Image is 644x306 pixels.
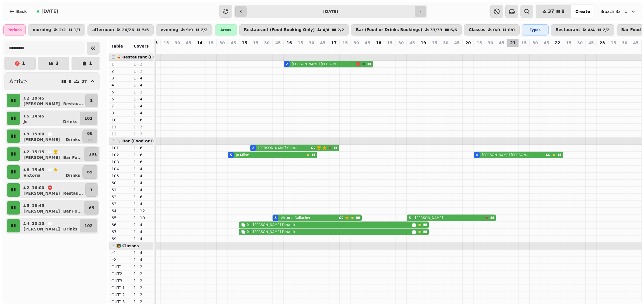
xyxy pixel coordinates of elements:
p: 15 [611,40,616,46]
p: 10:45 [32,95,44,101]
p: 0 [578,47,582,52]
p: 67 [112,229,129,235]
p: 0 [265,47,269,52]
p: 7 [112,103,129,109]
button: 65 [84,201,99,215]
p: Bar Food [621,28,641,32]
button: 101 [84,147,102,161]
p: 0 [343,47,347,52]
p: 1 [22,61,25,66]
p: 105 [112,173,129,179]
p: 0 [511,47,515,52]
span: [DATE] [41,9,58,14]
p: 65 [87,169,93,175]
p: 4 [477,47,482,52]
p: Restau ... [63,190,83,196]
p: 0 [611,47,616,52]
p: 4 / 4 [323,28,330,32]
p: 1 - 4 [134,75,151,81]
p: 1 - 4 [134,180,151,186]
p: 4 [26,221,30,226]
p: 8 [69,79,72,83]
p: Classes [469,28,485,32]
p: 30 [309,40,314,46]
p: 0 [600,47,605,52]
p: 17 [331,40,337,46]
p: 1 - 6 [134,194,151,200]
button: 520:00[PERSON_NAME]Drinks [21,278,79,292]
p: 0 [488,47,493,52]
p: [PERSON_NAME] [PERSON_NAME] [482,153,530,157]
p: Drinks [63,119,77,124]
p: 15 [208,40,214,46]
button: 1 [85,94,98,107]
p: 0 [388,47,392,52]
p: 2 [26,149,30,155]
p: 0 [533,47,538,52]
p: 45 [231,40,236,46]
div: Areas [215,24,237,36]
p: 30 [398,40,404,46]
button: [DATE] [32,5,63,18]
p: 0 [332,47,336,52]
p: Drinks [66,173,80,178]
button: Collapse sidebar [87,42,100,55]
p: 5 [26,203,30,208]
p: 101 [89,151,97,157]
p: Victoria [23,173,41,178]
p: 1 - 10 [134,215,151,221]
p: afternoon [92,28,114,32]
p: 1 - 4 [134,110,151,116]
p: Bar Fo ... [63,155,82,160]
p: 0 [466,47,470,52]
p: 30 [443,40,448,46]
p: 1 - 2 [134,264,151,270]
span: Bruach Bar & Restaurant [600,9,628,14]
p: 69 [112,236,129,242]
p: 2 [254,47,258,52]
p: Drinks [66,137,80,142]
p: 45 [186,40,191,46]
p: 0 [589,47,593,52]
p: 1 [90,187,93,193]
button: afternoon26/265/5 [87,24,154,36]
p: 0 [377,47,381,52]
p: 5 [231,47,236,52]
p: 45 [499,40,504,46]
div: 9 [247,223,249,227]
p: 0 [198,47,202,52]
p: Jo Milne [236,153,249,157]
p: [PERSON_NAME] [23,137,60,142]
p: c2 [112,257,129,263]
p: 30 [264,40,269,46]
p: 0 [175,47,180,52]
p: 5 [112,89,129,95]
p: 18:45 [32,203,44,208]
p: 2 [112,68,129,74]
p: 5 [26,244,30,250]
p: evening [161,28,178,32]
p: 101 [84,282,93,288]
p: Drinks [63,250,77,255]
p: 1 - 2 [134,131,151,137]
p: [PERSON_NAME] [23,155,60,160]
p: 1 - 6 [134,145,151,151]
p: 0 [455,47,459,52]
p: [PERSON_NAME] Fenwick [253,230,295,234]
p: 2 [287,47,292,52]
p: Restau ... [63,101,83,107]
p: 66 [112,222,129,228]
p: 45 [409,40,415,46]
button: 216:00[PERSON_NAME]Restau... [21,183,84,197]
button: 210:45[PERSON_NAME]Restau... [21,94,84,107]
p: 16:00 [32,185,44,190]
button: Create [571,5,595,18]
p: 1 [90,98,93,103]
div: 2 [286,62,288,66]
p: 4 / 4 [588,28,595,32]
button: 102 [80,112,97,125]
button: 1 [4,57,36,70]
p: 1 - 4 [134,187,151,193]
p: 1 - 6 [134,152,151,158]
p: 2 / 2 [201,28,208,32]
